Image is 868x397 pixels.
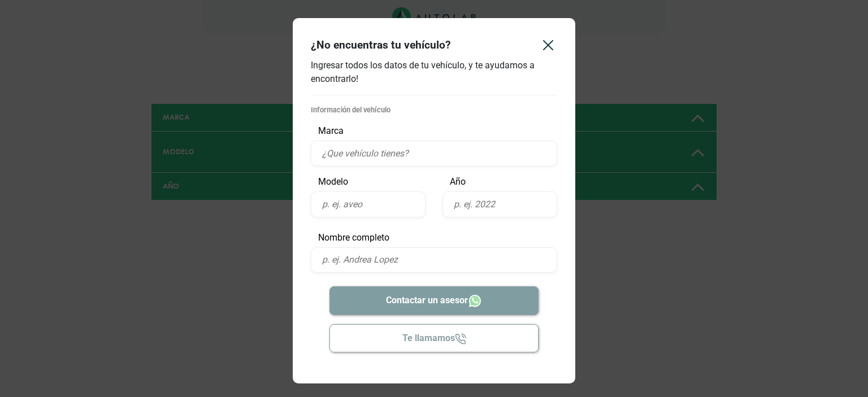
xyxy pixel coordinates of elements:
p: Información del vehículo [311,104,557,115]
p: Modelo [311,175,426,189]
button: Close [530,27,566,63]
p: Nombre completo [311,231,557,245]
h4: ¿No encuentras tu vehículo? [311,38,451,51]
input: p. ej. 2022 [442,191,557,217]
button: Te llamamos [329,324,539,352]
input: p. ej. aveo [311,191,426,217]
input: ¿Que vehículo tienes? [311,141,557,166]
p: Año [442,175,557,189]
img: Whatsapp icon [468,294,482,308]
button: Contactar un asesor [329,286,539,315]
p: Ingresar todos los datos de tu vehículo, y te ayudamos a encontrarlo! [311,59,557,86]
input: p. ej. Andrea Lopez [311,247,557,273]
p: Marca [311,124,557,138]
